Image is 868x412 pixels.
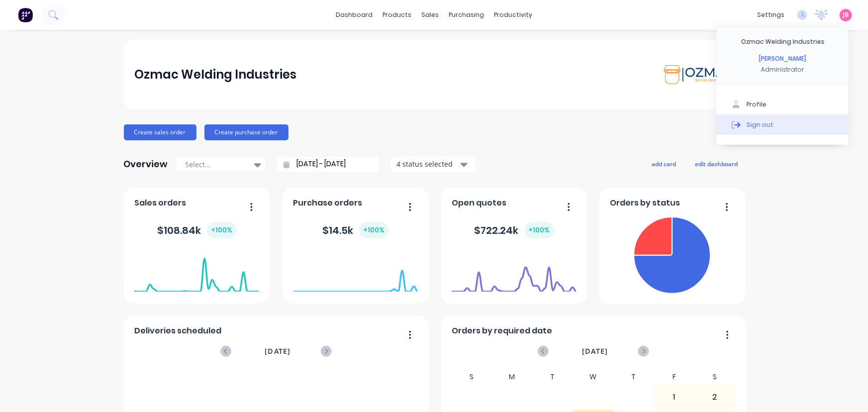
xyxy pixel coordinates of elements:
div: settings [752,7,789,22]
div: + 100 % [207,222,236,238]
div: $ 722.24k [475,222,554,238]
div: Ozmac Welding Industries [134,65,296,85]
div: S [451,370,492,384]
span: Deliveries scheduled [134,325,221,337]
div: S [694,370,735,384]
div: sales [416,7,444,22]
button: add card [646,157,683,170]
div: productivity [489,7,537,22]
span: Open quotes [452,197,506,209]
div: T [613,370,654,384]
button: Profile [717,95,849,114]
button: Create purchase order [204,124,289,140]
button: 4 status selected [391,157,476,172]
div: + 100 % [525,222,554,238]
button: edit dashboard [689,157,745,170]
div: [PERSON_NAME] [759,54,806,63]
a: dashboard [331,7,378,22]
div: Administrator [761,65,804,74]
div: T [532,370,573,384]
div: M [492,370,533,384]
div: Overview [124,154,168,174]
div: Ozmac Welding Industries [741,37,825,46]
div: purchasing [444,7,489,22]
button: Sign out [717,114,849,134]
button: Create sales order [124,124,196,140]
img: Ozmac Welding Industries [664,65,734,84]
div: F [654,370,695,384]
div: Sign out [747,120,773,129]
span: [DATE] [582,346,608,357]
span: Orders by status [610,197,680,209]
div: 4 status selected [396,159,459,169]
span: Sales orders [134,197,186,209]
span: JB [843,10,849,19]
div: + 100 % [359,222,388,238]
div: products [378,7,416,22]
div: 2 [695,385,735,410]
div: W [573,370,614,384]
img: Factory [18,7,33,22]
div: 1 [655,385,694,410]
div: $ 108.84k [157,222,236,238]
span: Purchase orders [293,197,362,209]
div: $ 14.5k [322,222,388,238]
div: Profile [747,100,767,109]
span: [DATE] [265,346,290,357]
